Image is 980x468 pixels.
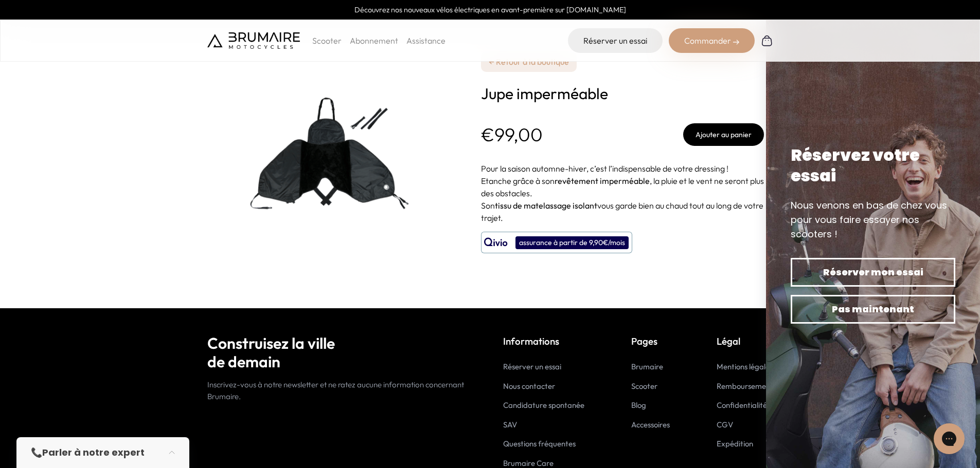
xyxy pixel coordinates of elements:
p: Informations [503,334,584,348]
p: Scooter [312,34,342,47]
p: Pages [631,334,670,348]
a: Candidature spontanée [503,400,584,410]
a: Brumaire Care [503,458,554,468]
button: assurance à partir de 9,90€/mois [481,232,632,253]
a: Abonnement [350,35,398,46]
img: Panier [761,34,773,47]
h2: Construisez la ville de demain [207,334,477,371]
iframe: Gorgias live chat messenger [929,420,970,458]
a: Scooter [631,381,657,391]
a: Expédition [717,439,753,448]
img: right-arrow-2.png [733,39,739,45]
a: Réserver un essai [503,362,561,371]
strong: tissu de matelassage isolant [495,200,597,211]
a: Réserver un essai [568,28,663,53]
img: logo qivio [484,236,508,249]
p: Etanche grâce à son , la pluie et le vent ne seront plus des obstacles. [481,175,764,199]
a: Brumaire [631,362,663,371]
p: Son vous garde bien au chaud tout au long de votre trajet. [481,199,764,224]
h1: Jupe imperméable [481,84,764,103]
img: Brumaire Motocycles [207,32,300,49]
a: Mentions légales [717,362,773,371]
a: Blog [631,400,646,410]
a: CGV [717,420,733,429]
div: Commander [669,28,755,53]
a: SAV [503,420,517,429]
p: Inscrivez-vous à notre newsletter et ne ratez aucune information concernant Brumaire. [207,379,477,402]
p: Pour la saison automne-hiver, c’est l’indispensable de votre dressing ! [481,162,764,175]
a: Remboursement [717,381,773,391]
strong: revêtement imperméable [555,176,650,186]
a: Confidentialité [717,400,767,410]
a: Nous contacter [503,381,555,391]
a: Assistance [406,35,446,46]
p: €99,00 [481,124,543,145]
button: Ajouter au panier [683,123,764,146]
a: Accessoires [631,420,670,429]
div: assurance à partir de 9,90€/mois [515,236,629,249]
a: Questions fréquentes [503,439,576,448]
p: Légal [717,334,773,348]
img: Jupe imperméable [207,26,465,283]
